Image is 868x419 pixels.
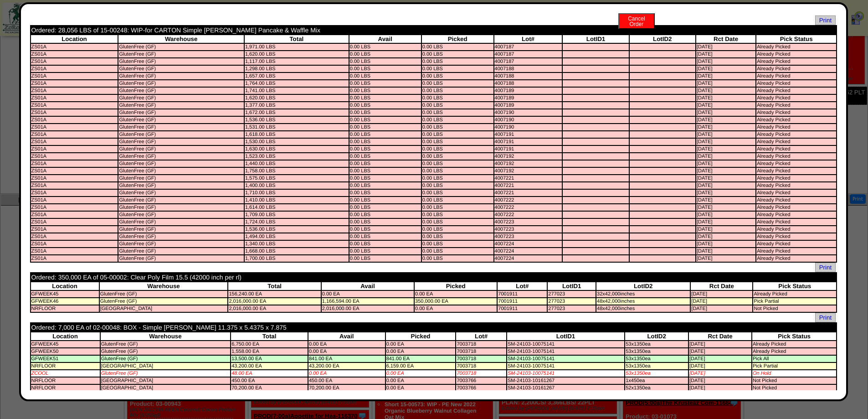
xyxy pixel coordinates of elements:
[118,139,243,145] td: GlutenFree (GF)
[630,35,695,43] th: LotID2
[349,139,421,145] td: 0.00 LBS
[349,197,421,203] td: 0.00 LBS
[422,117,493,123] td: 0.00 LBS
[756,139,836,145] td: Already Picked
[118,204,243,211] td: GlutenFree (GF)
[349,255,421,262] td: 0.00 LBS
[548,282,596,290] th: LotID1
[31,131,118,138] td: ZS01A
[31,226,118,233] td: ZS01A
[696,182,755,189] td: [DATE]
[494,219,562,225] td: 4007223
[756,212,836,218] td: Already Picked
[756,35,836,43] th: Pick Status
[245,226,349,233] td: 1,536.00 LBS
[245,80,349,87] td: 1,764.00 LBS
[494,190,562,196] td: 4007221
[31,219,118,225] td: ZS01A
[696,168,755,174] td: [DATE]
[422,248,493,254] td: 0.00 LBS
[415,305,497,312] td: 0.00 EA
[494,80,562,87] td: 4007188
[494,139,562,145] td: 4007191
[349,248,421,254] td: 0.00 LBS
[696,146,755,152] td: [DATE]
[31,212,118,218] td: ZS01A
[118,160,243,167] td: GlutenFree (GF)
[494,182,562,189] td: 4007221
[349,44,421,50] td: 0.00 LBS
[422,190,493,196] td: 0.00 LBS
[498,305,547,312] td: 7001911
[118,153,243,160] td: GlutenFree (GF)
[756,204,836,211] td: Already Picked
[422,35,493,43] th: Picked
[756,95,836,101] td: Already Picked
[422,146,493,152] td: 0.00 LBS
[349,88,421,94] td: 0.00 LBS
[696,255,755,262] td: [DATE]
[31,182,118,189] td: ZS01A
[31,233,118,240] td: ZS01A
[494,35,562,43] th: Lot#
[756,182,836,189] td: Already Picked
[118,219,243,225] td: GlutenFree (GF)
[422,204,493,211] td: 0.00 LBS
[31,282,99,290] th: Location
[696,44,755,50] td: [DATE]
[548,305,596,312] td: 277023
[118,35,243,43] th: Warehouse
[245,95,349,101] td: 1,620.00 LBS
[118,73,243,79] td: GlutenFree (GF)
[696,124,755,130] td: [DATE]
[498,282,547,290] th: Lot#
[349,241,421,247] td: 0.00 LBS
[245,160,349,167] td: 1,440.00 LBS
[422,233,493,240] td: 0.00 LBS
[100,291,228,297] td: GlutenFree (GF)
[118,197,243,203] td: GlutenFree (GF)
[696,197,755,203] td: [DATE]
[696,80,755,87] td: [DATE]
[494,131,562,138] td: 4007191
[349,117,421,123] td: 0.00 LBS
[349,146,421,152] td: 0.00 LBS
[31,109,118,116] td: ZS01A
[245,88,349,94] td: 1,741.00 LBS
[31,146,118,152] td: ZS01A
[691,305,752,312] td: [DATE]
[596,291,690,297] td: 32x42,000inches
[322,282,414,290] th: Avail
[245,44,349,50] td: 1,971.00 LBS
[31,248,118,254] td: ZS01A
[596,305,690,312] td: 48x42,000inches
[422,168,493,174] td: 0.00 LBS
[696,131,755,138] td: [DATE]
[245,51,349,57] td: 1,620.00 LBS
[245,204,349,211] td: 1,614.00 LBS
[245,248,349,254] td: 1,668.00 LBS
[31,73,118,79] td: ZS01A
[494,95,562,101] td: 4007189
[349,168,421,174] td: 0.00 LBS
[118,102,243,109] td: GlutenFree (GF)
[118,95,243,101] td: GlutenFree (GF)
[118,117,243,123] td: GlutenFree (GF)
[245,146,349,152] td: 1,630.00 LBS
[422,124,493,130] td: 0.00 LBS
[118,212,243,218] td: GlutenFree (GF)
[245,139,349,145] td: 1,530.00 LBS
[815,16,836,25] span: Print
[349,204,421,211] td: 0.00 LBS
[349,35,421,43] th: Avail
[422,95,493,101] td: 0.00 LBS
[118,248,243,254] td: GlutenFree (GF)
[118,233,243,240] td: GlutenFree (GF)
[696,139,755,145] td: [DATE]
[494,255,562,262] td: 4007224
[349,182,421,189] td: 0.00 LBS
[245,66,349,72] td: 1,298.00 LBS
[31,323,688,331] td: Ordered: 7,000 EA of 02-00048: BOX - Simple [PERSON_NAME] 11.375 x 5.4375 x 7.875
[696,241,755,247] td: [DATE]
[756,160,836,167] td: Already Picked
